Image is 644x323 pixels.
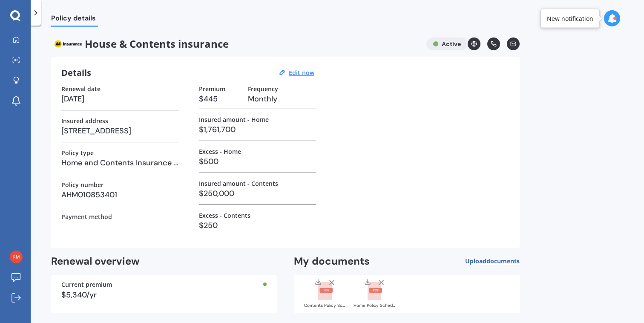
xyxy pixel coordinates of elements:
h2: Renewal overview [51,255,277,268]
h3: [STREET_ADDRESS] [61,124,178,137]
label: Insured amount - Home [199,116,269,123]
u: Edit now [289,69,314,77]
label: Excess - Home [199,148,241,155]
h3: $500 [199,155,316,168]
button: Edit now [286,69,317,77]
button: Uploaddocuments [465,255,520,268]
label: Excess - Contents [199,212,250,219]
h3: [DATE] [61,92,178,105]
span: Policy details [51,14,98,26]
h2: My documents [294,255,370,268]
label: Frequency [248,85,278,92]
div: Contents Policy Schedule AHM010853401.pdf [304,303,347,308]
div: New notification [547,14,593,23]
span: House & Contents insurance [51,37,420,50]
label: Premium [199,85,225,92]
label: Insured address [61,117,108,124]
h3: AHM010853401 [61,188,178,201]
span: documents [486,257,520,265]
img: 97fec312c7da80f7e788891ffd7d978d [10,251,23,263]
div: $5,340/yr [61,291,267,299]
img: AA.webp [51,37,85,50]
label: Payment method [61,213,112,220]
label: Insured amount - Contents [199,180,278,187]
h3: Home and Contents Insurance Package [61,156,178,169]
h3: $250,000 [199,187,316,200]
h3: $445 [199,92,241,105]
h3: Details [61,67,91,78]
label: Renewal date [61,85,101,92]
h3: $250 [199,219,316,232]
label: Policy type [61,149,94,156]
div: Current premium [61,282,267,288]
label: Policy number [61,181,103,188]
span: Upload [465,258,520,265]
h3: Monthly [248,92,316,105]
div: Home Policy Schedule AHM010853365.pdf [354,303,396,308]
h3: $1,761,700 [199,123,316,136]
